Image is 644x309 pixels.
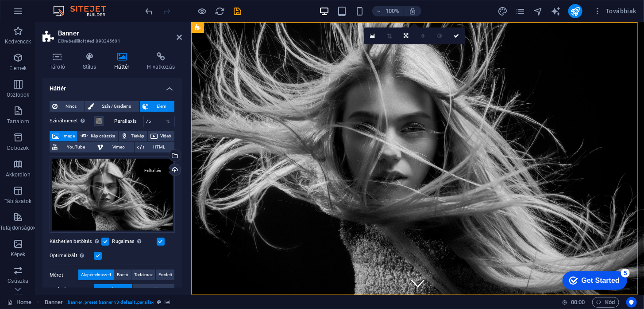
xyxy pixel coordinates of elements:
[58,29,182,37] h2: Banner
[45,297,170,308] nav: breadcrumb
[590,4,640,18] button: Továbbiak
[144,6,154,16] button: undo
[133,284,175,295] button: Egyéni
[134,270,153,280] span: Tartalmaz
[42,52,76,71] h4: Tároló
[533,6,544,16] button: navigator
[135,142,174,153] button: HTML
[7,91,29,98] p: Oszlopok
[78,270,114,280] button: Alapértelmezett
[140,101,174,112] button: Elem
[7,118,29,125] p: Tartalom
[76,52,107,71] h4: Stílus
[160,131,172,141] span: Videó
[415,27,432,44] a: Elmosás
[215,6,225,16] i: Weboldal újratöltése
[96,101,136,112] span: Szín / Gradiens
[551,6,561,16] button: text_generator
[562,297,585,308] h6: Munkamenet idő
[117,270,128,280] span: Borító
[592,297,619,308] button: Kód
[66,2,74,11] div: 5
[60,142,91,153] span: YouTube
[50,285,94,295] label: Pozíció
[51,6,117,16] img: Editor Logo
[364,27,381,44] a: Válasszon fájlokat a fájlkezelőből, a szabadon elérhető képek közül, vagy töltsön fel fájlokat
[215,6,225,16] button: reload
[50,236,101,247] label: Késhetlen betöltés
[596,297,615,308] span: Kód
[60,101,82,112] span: Nincs
[50,142,94,153] button: YouTube
[156,270,174,280] button: Eredeti
[50,116,94,126] label: Színátmenet
[568,4,582,18] button: publish
[107,52,140,71] h4: Háttér
[157,300,161,305] i: Ez az elem egy testreszabható előre beállítás
[6,171,31,178] p: Akkordion
[577,299,578,305] span: :
[50,101,85,112] button: Nincs
[398,27,415,44] a: Orientáció váltása
[90,131,115,141] span: Kép csúszka
[4,198,31,205] p: Táblázatok
[5,38,31,45] p: Kedvencek
[372,6,404,16] button: 100%
[515,6,526,16] button: pages
[50,270,78,281] label: Méret
[114,270,131,280] button: Borító
[233,6,243,16] i: Mentés (Ctrl+S)
[94,142,134,153] button: Vimeo
[626,297,637,308] button: Usercentrics
[381,27,398,44] a: Vágási mód
[62,131,75,141] span: Image
[9,65,27,72] p: Elemek
[106,142,131,153] span: Vimeo
[45,297,63,308] span: Kattintson a kijelöléshez. Dupla kattintás az szerkesztéshez
[169,164,181,176] a: Feltöltés
[78,131,118,141] button: Kép csúszka
[85,101,139,112] button: Szín / Gradiens
[162,116,174,127] div: %
[7,297,31,308] a: Kattintson a kijelölés megszüntetéséhez. Dupla kattintás az oldalak megnyitásához
[50,250,94,261] label: Optimalizált
[570,6,580,16] i: Közzététel
[144,6,154,16] i: Visszavonás: Színek megváltoztatása (Ctrl+Z)
[8,278,28,285] p: Csúszka
[26,10,64,18] div: Get Started
[140,52,182,71] h4: Hivatkozás
[112,236,157,247] label: Rugalmas
[386,6,400,16] h6: 100%
[151,101,172,112] span: Elem
[197,6,208,16] button: Kattintson ide az előnézeti módból való kilépéshez és a szerkesztés folytatásához
[81,270,111,280] span: Alapértelmezett
[7,145,29,152] p: Dobozok
[232,6,243,16] button: save
[593,7,636,16] span: Továbbiak
[448,27,465,44] a: Megerősítés ( Ctrl ⏎ )
[533,6,543,16] i: Navigátor
[515,6,525,16] i: Oldalak (Ctrl+Alt+S)
[108,284,118,295] span: Irány
[131,131,145,141] span: Térkép
[131,270,155,280] button: Tartalmaz
[7,4,72,23] div: Get Started 5 items remaining, 0% complete
[94,284,132,295] button: Irány
[50,156,175,233] div: beautiful-black-and-white-eye-1027092.jpg
[50,131,77,141] button: Image
[432,27,448,44] a: Szürkeskála
[42,78,182,94] h4: Háttér
[66,297,154,308] span: . banner .preset-banner-v3-default .parallax
[148,131,174,141] button: Videó
[158,270,172,280] span: Eredeti
[119,131,147,141] button: Térkép
[115,119,143,124] label: Parallaxis
[571,297,585,308] span: 00 00
[497,6,508,16] i: Tervezés (Ctrl+Alt+Y)
[551,6,561,16] i: AI Writer
[147,142,172,153] span: HTML
[409,7,416,15] i: Átméretezés esetén automatikusan beállítja a nagyítási szintet a választott eszköznek megfelelően.
[58,37,164,45] h3: Előre beállított #ed-898245601
[147,284,160,295] span: Egyéni
[165,300,170,305] i: Ez az elem hátteret tartalmaz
